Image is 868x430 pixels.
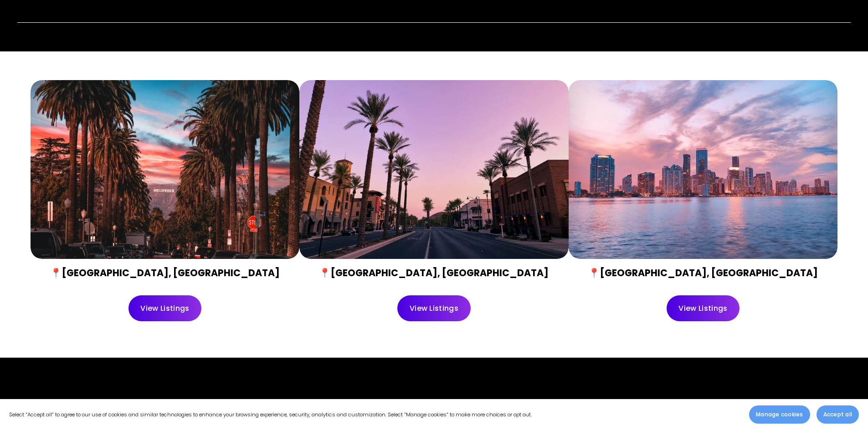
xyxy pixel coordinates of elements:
[17,396,851,430] h2: WHY US?
[667,295,740,321] a: View Listings
[319,266,549,279] strong: 📍[GEOGRAPHIC_DATA], [GEOGRAPHIC_DATA]
[397,295,471,321] a: View Listings
[823,410,852,419] span: Accept all
[588,266,818,279] strong: 📍[GEOGRAPHIC_DATA], [GEOGRAPHIC_DATA]
[749,405,810,424] button: Manage cookies
[756,410,803,419] span: Manage cookies
[128,295,202,321] a: View Listings
[50,266,280,279] strong: 📍[GEOGRAPHIC_DATA], [GEOGRAPHIC_DATA]
[9,410,532,420] p: Select “Accept all” to agree to our use of cookies and similar technologies to enhance your brows...
[817,405,859,424] button: Accept all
